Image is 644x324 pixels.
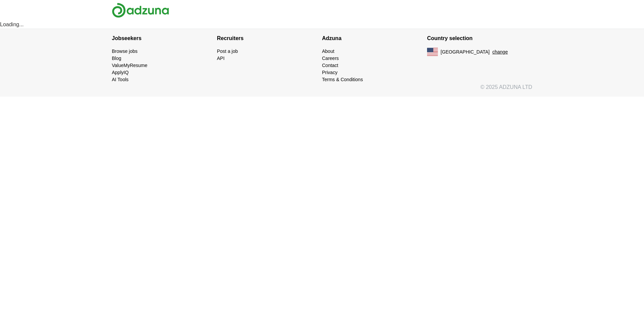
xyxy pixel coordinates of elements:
a: Careers [322,56,339,61]
a: ValueMyResume [112,63,148,68]
a: Terms & Conditions [322,77,363,82]
img: US flag [427,48,438,56]
a: ApplyIQ [112,70,129,75]
a: About [322,48,334,54]
a: Blog [112,56,121,61]
a: Browse jobs [112,48,137,54]
div: © 2025 ADZUNA LTD [106,83,538,97]
button: change [492,48,508,56]
h4: Country selection [427,29,532,48]
a: Contact [322,63,338,68]
a: API [217,56,225,61]
a: Post a job [217,48,238,54]
img: Adzuna logo [112,3,169,18]
a: AI Tools [112,77,129,82]
span: [GEOGRAPHIC_DATA] [441,48,490,56]
a: Privacy [322,70,337,75]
